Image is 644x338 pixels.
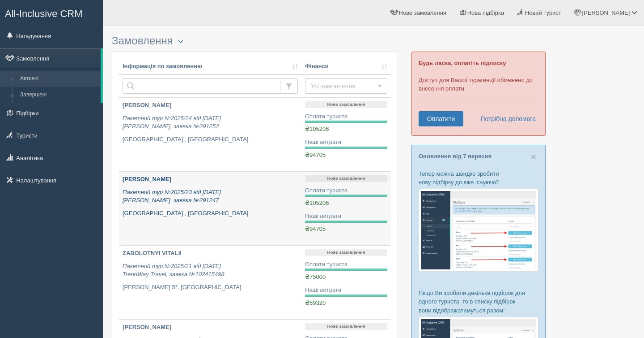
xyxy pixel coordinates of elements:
[123,250,182,256] b: ZABOLOTNYI VITALII
[419,60,506,66] b: Будь ласка, оплатіть підписку
[305,249,387,256] p: Нове замовлення
[16,71,101,87] a: Активні
[305,126,329,132] span: ₴105206
[305,212,387,221] div: Наші витрати
[305,78,387,94] button: Усі замовлення
[411,52,546,136] div: Доступ для Вашої турагенції обмежено до внесення оплати
[0,0,102,25] a: All-Inclusive CRM
[305,299,326,306] span: ₴69320
[123,62,298,71] a: Інформація по замовленню
[119,98,301,171] a: [PERSON_NAME] Пакетний тур №2025/24 від [DATE][PERSON_NAME], заявка №291252 [GEOGRAPHIC_DATA] , [...
[305,273,326,280] span: ₴75000
[123,263,225,278] i: Пакетний тур №2025/21 від [DATE] TrendWay Travel, заявка №102415498
[582,9,630,16] span: [PERSON_NAME]
[119,246,301,319] a: ZABOLOTNYI VITALII Пакетний тур №2025/21 від [DATE]TrendWay Travel, заявка №102415498 [PERSON_NAM...
[305,101,387,108] p: Нове замовлення
[531,152,536,161] button: Close
[112,35,398,47] h3: Замовлення
[123,115,221,130] i: Пакетний тур №2025/24 від [DATE] [PERSON_NAME], заявка №291252
[305,260,387,269] div: Оплати туриста
[123,135,298,144] p: [GEOGRAPHIC_DATA] , [GEOGRAPHIC_DATA]
[123,78,280,94] input: Пошук за номером замовлення, ПІБ або паспортом туриста
[123,176,171,182] b: [PERSON_NAME]
[123,102,171,108] b: [PERSON_NAME]
[305,138,387,147] div: Наші витрати
[305,186,387,195] div: Оплати туриста
[123,209,298,218] p: [GEOGRAPHIC_DATA] , [GEOGRAPHIC_DATA]
[531,152,536,162] span: ×
[305,199,329,206] span: ₴105206
[305,113,387,121] div: Оплати туриста
[419,169,538,186] p: Тепер можна швидко зробити нову підбірку до вже існуючої:
[419,289,538,314] p: Якщо Ви зробили декілька підбірок для одного туриста, то в списку підбірок вони відображатимуться...
[119,172,301,245] a: [PERSON_NAME] Пакетний тур №2025/23 від [DATE][PERSON_NAME], заявка №291247 [GEOGRAPHIC_DATA] , [...
[305,152,326,158] span: ₴94705
[305,225,326,232] span: ₴94705
[419,153,491,160] a: Оновлення від 7 вересня
[16,87,101,103] a: Завершені
[123,283,298,292] p: [PERSON_NAME] 5*, [GEOGRAPHIC_DATA]
[123,324,171,330] b: [PERSON_NAME]
[419,189,538,272] img: %D0%BF%D1%96%D0%B4%D0%B1%D1%96%D1%80%D0%BA%D0%B0-%D1%82%D1%83%D1%80%D0%B8%D1%81%D1%82%D1%83-%D1%8...
[419,111,463,126] a: Оплатити
[305,62,387,71] a: Фінанси
[5,8,83,19] span: All-Inclusive CRM
[475,111,536,126] a: Потрібна допомога
[305,286,387,295] div: Наші витрати
[467,9,504,16] span: Нова підбірка
[305,323,387,330] p: Нове замовлення
[525,9,561,16] span: Новий турист
[123,189,221,204] i: Пакетний тур №2025/23 від [DATE] [PERSON_NAME], заявка №291247
[311,82,376,91] span: Усі замовлення
[399,9,446,16] span: Нове замовлення
[305,175,387,182] p: Нове замовлення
